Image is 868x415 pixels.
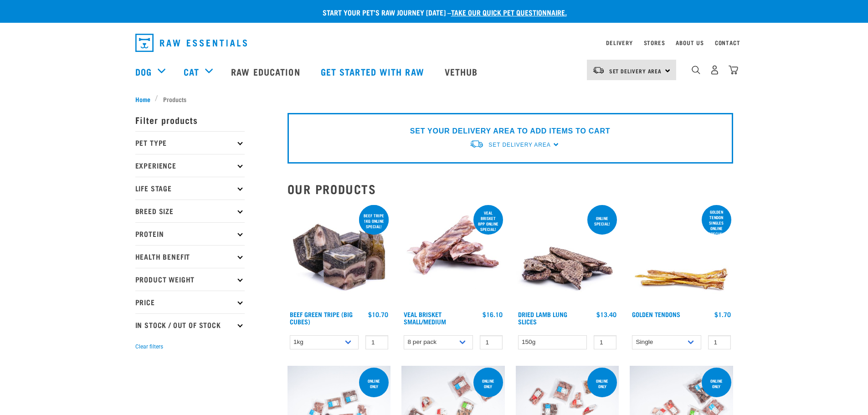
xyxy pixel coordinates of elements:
p: In Stock / Out Of Stock [135,313,245,336]
p: Life Stage [135,177,245,200]
div: $13.40 [596,311,616,318]
a: Get started with Raw [312,53,436,90]
a: Contact [715,41,740,44]
a: take our quick pet questionnaire. [451,10,567,14]
a: Raw Education [222,53,311,90]
a: Veal Brisket Small/Medium [404,313,446,323]
p: Product Weight [135,268,245,291]
span: Set Delivery Area [488,142,550,148]
div: ONLINE ONLY [359,374,389,393]
img: van-moving.png [592,66,605,74]
a: Home [135,94,155,104]
div: $10.70 [368,311,388,318]
div: Golden Tendon singles online special! [702,205,731,241]
img: van-moving.png [469,139,484,149]
div: Online Only [473,374,503,393]
p: Price [135,291,245,313]
p: Health Benefit [135,245,245,268]
p: Pet Type [135,131,245,154]
input: 1 [480,335,503,349]
p: Experience [135,154,245,177]
a: Delivery [606,41,632,44]
img: 1303 Lamb Lung Slices 01 [516,203,619,307]
div: Beef tripe 1kg online special! [359,209,389,233]
a: Vethub [436,53,489,90]
a: Cat [184,65,199,78]
img: 1207 Veal Brisket 4pp 01 [401,203,505,307]
img: home-icon-1@2x.png [692,66,700,74]
nav: dropdown navigation [128,30,740,56]
p: Filter products [135,108,245,131]
h2: Our Products [288,182,733,196]
span: Home [135,94,150,104]
img: home-icon@2x.png [729,65,738,75]
a: Dog [135,65,152,78]
div: Online Only [587,374,617,393]
a: Dried Lamb Lung Slices [518,313,567,323]
img: 1044 Green Tripe Beef [288,203,391,307]
input: 1 [708,335,731,349]
p: SET YOUR DELIVERY AREA TO ADD ITEMS TO CART [410,126,610,137]
div: Online Only [702,374,731,393]
a: Beef Green Tripe (Big Cubes) [290,313,353,323]
button: Clear filters [135,343,163,351]
a: About Us [676,41,704,44]
input: 1 [365,335,388,349]
p: Breed Size [135,200,245,222]
nav: breadcrumbs [135,94,733,104]
div: $16.10 [483,311,503,318]
a: Golden Tendons [632,313,680,316]
span: Set Delivery Area [609,69,662,72]
img: 1293 Golden Tendons 01 [630,203,733,307]
div: $1.70 [714,311,731,318]
a: Stores [644,41,665,44]
div: Veal Brisket 8pp online special! [473,206,503,236]
input: 1 [594,335,616,349]
div: ONLINE SPECIAL! [587,211,617,231]
img: Raw Essentials Logo [135,34,247,52]
img: user.png [710,65,719,75]
p: Protein [135,222,245,245]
